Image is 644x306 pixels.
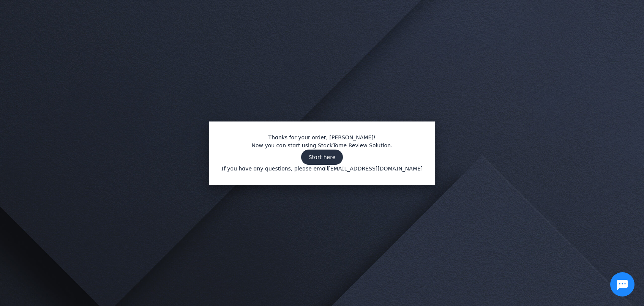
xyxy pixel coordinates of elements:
[301,150,343,165] button: Start here
[221,142,423,150] p: Now you can start using StackTome Review Solution.
[328,166,423,172] a: [EMAIL_ADDRESS][DOMAIN_NAME]
[221,165,423,173] p: If you have any questions, please email
[309,155,336,160] span: Start here
[221,134,423,142] h1: Thanks for your order, [PERSON_NAME]!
